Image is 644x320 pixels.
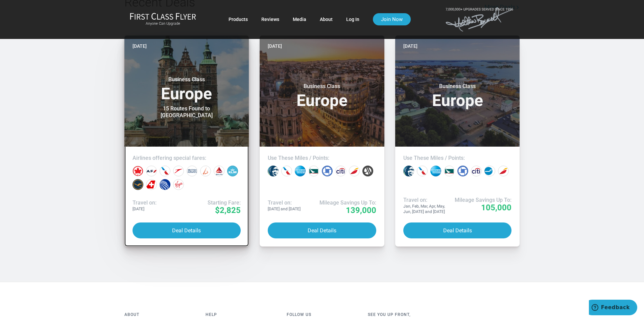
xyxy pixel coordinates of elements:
[160,179,170,190] div: United
[187,166,197,176] div: British Airways
[268,83,376,109] h3: Europe
[287,313,358,317] h4: Follow Us
[144,105,229,119] div: 15 Routes Found to [GEOGRAPHIC_DATA]
[173,166,184,176] div: Austrian Airlines‎
[484,166,495,176] div: Finnair Plus
[417,166,428,176] div: American miles
[144,76,229,83] small: Business Class
[498,166,509,176] div: Iberia miles
[130,13,196,20] img: First Class Flyer
[280,83,364,90] small: Business Class
[133,179,143,190] div: Lufthansa
[471,166,482,176] div: Citi points
[320,13,333,25] a: About
[268,222,376,238] button: Deal Details
[322,166,333,176] div: Chase points
[261,13,279,25] a: Reviews
[415,83,500,90] small: Business Class
[403,83,512,109] h3: Europe
[589,300,637,317] iframe: Opens a widget where you can find more information
[229,13,248,25] a: Products
[214,166,224,176] div: Delta Airlines
[373,13,411,25] a: Join Now
[268,42,282,50] time: [DATE]
[403,166,414,176] div: Alaska miles
[308,166,319,176] div: Cathay Pacific miles
[133,222,241,238] button: Deal Details
[173,179,184,190] div: Virgin Atlantic
[206,313,277,317] h4: Help
[444,166,455,176] div: Cathay Pacific miles
[268,166,279,176] div: Alaska miles
[395,36,520,247] a: [DATE]Business ClassEuropeUse These Miles / Points:Travel on:Jan, Feb, Mar, Apr, May, Jun, [DATE]...
[124,313,195,317] h4: About
[200,166,211,176] div: Brussels Airlines
[362,166,373,176] div: Marriott points
[457,166,468,176] div: Chase points
[260,36,384,247] a: [DATE]Business ClassEuropeUse These Miles / Points:Travel on:[DATE] and [DATE]Mileage Savings Up ...
[368,313,439,317] h4: See You Up Front,
[133,42,147,50] time: [DATE]
[133,166,143,176] div: Air Canada
[346,13,359,25] a: Log In
[293,13,306,25] a: Media
[349,166,360,176] div: Iberia miles
[130,21,196,26] small: Anyone Can Upgrade
[133,76,241,102] h3: Europe
[403,155,512,162] h4: Use These Miles / Points:
[268,155,376,162] h4: Use These Miles / Points:
[124,36,249,247] a: [DATE]Business ClassEurope15 Routes Found to [GEOGRAPHIC_DATA]Airlines offering special fares:Tra...
[403,42,418,50] time: [DATE]
[430,166,441,176] div: Amex points
[146,179,157,190] div: Swiss
[133,155,241,162] h4: Airlines offering special fares:
[403,222,512,238] button: Deal Details
[130,13,196,26] a: First Class FlyerAnyone Can Upgrade
[160,166,170,176] div: American Airlines
[335,166,346,176] div: Citi points
[227,166,238,176] div: KLM
[295,166,306,176] div: Amex points
[146,166,157,176] div: Air France
[281,166,292,176] div: American miles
